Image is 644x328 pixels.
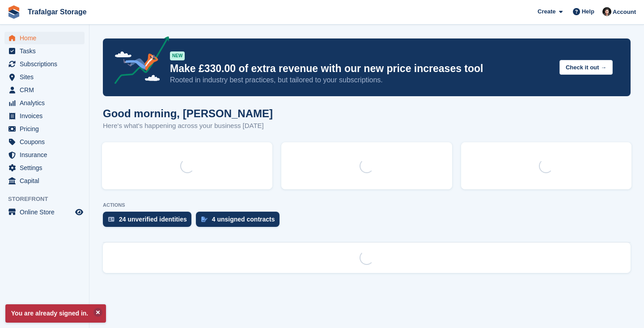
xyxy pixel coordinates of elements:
a: Preview store [74,207,85,217]
span: CRM [20,84,73,96]
a: menu [4,206,85,218]
button: Check it out → [559,60,613,75]
a: menu [4,32,85,44]
span: Account [613,8,636,17]
img: price-adjustments-announcement-icon-8257ccfd72463d97f412b2fc003d46551f7dbcb40ab6d574587a9cd5c0d94... [107,36,169,87]
span: Insurance [20,149,73,161]
span: Settings [20,162,73,174]
a: menu [4,136,85,148]
a: menu [4,97,85,109]
a: menu [4,71,85,83]
a: menu [4,149,85,161]
span: Pricing [20,123,73,135]
a: menu [4,58,85,70]
span: Storefront [8,195,89,204]
a: menu [4,110,85,122]
img: verify_identity-adf6edd0f0f0b5bbfe63781bf79b02c33cf7c696d77639b501bdc392416b5a36.svg [108,217,114,222]
img: Henry Summers [602,7,611,16]
span: Create [538,7,555,16]
p: Make £330.00 of extra revenue with our new price increases tool [170,62,552,75]
p: You are already signed in. [5,304,106,323]
a: menu [4,162,85,174]
span: Subscriptions [20,58,73,70]
a: 4 unsigned contracts [196,212,284,231]
div: 24 unverified identities [119,216,187,223]
img: stora-icon-8386f47178a22dfd0bd8f6a31ec36ba5ce8667c1dd55bd0f319d3a0aa187defe.svg [7,5,21,19]
span: Invoices [20,110,73,122]
a: menu [4,84,85,96]
a: 24 unverified identities [103,212,196,231]
span: Home [20,32,73,44]
a: menu [4,175,85,187]
p: ACTIONS [103,202,631,208]
img: contract_signature_icon-13c848040528278c33f63329250d36e43548de30e8caae1d1a13099fd9432cc5.svg [201,217,208,222]
span: Tasks [20,45,73,57]
a: menu [4,123,85,135]
p: Here's what's happening across your business [DATE] [103,121,273,131]
span: Coupons [20,136,73,148]
span: Help [582,7,594,16]
p: Rooted in industry best practices, but tailored to your subscriptions. [170,75,552,85]
span: Online Store [20,206,73,218]
div: 4 unsigned contracts [212,216,275,223]
span: Sites [20,71,73,83]
h1: Good morning, [PERSON_NAME] [103,107,273,119]
a: menu [4,45,85,57]
span: Capital [20,175,73,187]
div: NEW [170,51,185,60]
a: Trafalgar Storage [24,4,90,19]
span: Analytics [20,97,73,109]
